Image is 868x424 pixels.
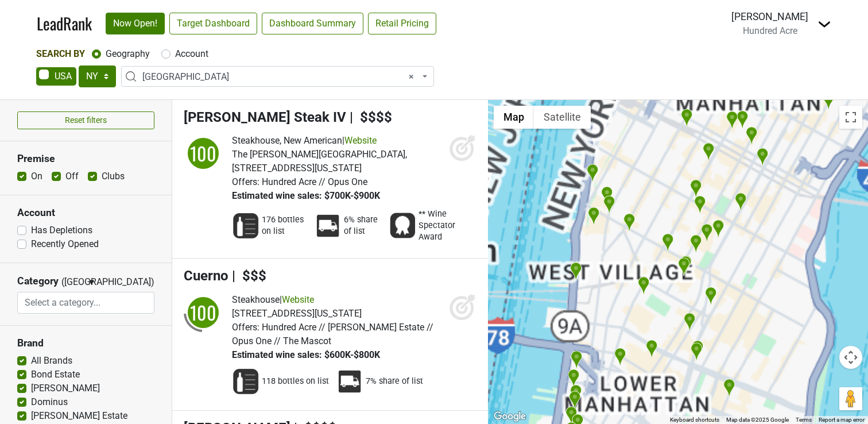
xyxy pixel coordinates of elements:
span: Search By [36,48,85,59]
div: Faena New York [587,164,599,183]
button: Toggle fullscreen view [839,106,862,129]
label: Clubs [102,169,125,183]
div: Sparks Steak House [823,91,835,110]
span: Steakhouse, New American [232,135,342,146]
div: Astor Wines and Spirits [684,313,696,332]
span: The [PERSON_NAME][GEOGRAPHIC_DATA], [STREET_ADDRESS][US_STATE] [232,149,407,174]
div: [PERSON_NAME] [731,9,808,24]
span: | $$$ [232,268,266,284]
div: 100 [186,136,220,171]
img: Google [491,409,529,424]
input: Select a category... [18,292,154,314]
div: Old Homestead Steak House [603,195,615,214]
span: [PERSON_NAME] Steak IV [184,109,346,125]
h3: Account [17,207,154,219]
a: Website [344,135,377,146]
a: LeadRank [37,11,92,36]
label: Has Depletions [31,223,92,237]
label: Dominus [31,395,68,409]
div: Blue Hill [638,276,650,295]
span: 118 bottles on list [262,376,329,387]
div: The Greenwich Hotel [570,384,582,403]
span: 6% share of list [344,214,382,237]
img: Wine List [232,212,259,240]
h3: Brand [17,337,154,349]
div: Strip House - Downtown [680,256,692,275]
div: Crossroads Wine & Spirits [662,233,674,252]
h3: Category [17,275,59,287]
div: The Twenty Two New York [690,234,702,253]
div: Hotel Barriere Fouquet's [571,350,583,369]
div: Penny [705,287,717,306]
div: Strip House Speakeasy [680,255,692,274]
img: quadrant_split.svg [184,293,223,332]
span: Offers: [232,322,259,333]
span: Hundred Acre // [PERSON_NAME] Estate // Opus One // The Mascot [232,322,433,346]
div: Chelsea Wine Vault [601,186,613,205]
span: Remove all items [409,70,414,84]
div: Bowery Meat Company [691,342,703,361]
div: Beauty & Essex [723,379,735,398]
h3: Premise [17,153,154,165]
a: Open this area in Google Maps (opens a new window) [491,409,529,424]
img: Dropdown Menu [817,17,831,31]
span: Steakhouse [232,294,280,305]
div: Peak with Priceless Restaurant & Bar [626,81,638,100]
img: Award [389,212,416,240]
span: Hundred Acre [743,25,797,36]
span: ([GEOGRAPHIC_DATA]) [61,275,84,292]
label: Geography [106,47,150,61]
label: Account [175,47,208,61]
div: STK Downtown [588,207,600,226]
button: Keyboard shortcuts [670,416,719,424]
label: Off [65,169,79,183]
span: Estimated wine sales: $600K-$800K [232,349,380,360]
div: Royal 35 Steakhouse [746,126,758,145]
span: 176 bottles on list [262,214,307,237]
img: Wine List [232,368,259,395]
div: Momofuku Ko [692,340,704,359]
div: Joomak [570,262,582,281]
span: | $$$$ [350,109,392,125]
div: 100 [186,295,220,330]
label: On [31,169,42,183]
div: COTE Korean Steakhouse [694,195,706,214]
div: Kimpton Hotel Eventi [703,142,715,161]
img: Percent Distributor Share [314,212,342,240]
a: Report a map error [819,417,865,423]
a: Retail Pricing [368,13,436,34]
span: Map data ©2025 Google [726,417,789,423]
span: ▼ [87,277,96,287]
a: Now Open! [106,13,165,34]
label: All Brands [31,354,72,368]
div: North Village Wine & Liquor [623,213,635,232]
div: Upland [735,192,747,211]
div: | [232,134,443,148]
button: Show satellite imagery [534,106,591,129]
div: Frankie & Johnnie's Steakhouse [737,110,749,129]
div: Wolfgang's Steakhouse - Park Ave [757,148,769,167]
label: Recently Opened [31,237,99,251]
div: American Cut Steakhouse Tribeca [569,391,581,410]
div: Nick + Stef's Steakhouse [681,109,693,128]
div: Empire State of Wine [690,179,702,198]
label: [PERSON_NAME] Estate [31,409,127,423]
img: Percent Distributor Share [336,368,363,395]
div: Verve Wine [568,369,580,388]
span: 7% share of list [366,376,423,387]
div: Gramercy Tavern [712,219,724,238]
div: The Manner [614,348,626,367]
button: Show street map [494,106,534,129]
button: Drag Pegman onto the map to open Street View [839,387,862,410]
span: Cuerno [184,268,228,284]
a: Dashboard Summary [262,13,363,34]
a: Target Dashboard [169,13,257,34]
span: Hundred Acre // Opus One [262,176,367,187]
span: Estimated wine sales: $700K-$900K [232,190,380,201]
label: Bond Estate [31,368,80,381]
button: Reset filters [17,111,154,129]
label: [PERSON_NAME] [31,381,100,395]
div: | [232,293,443,307]
div: The Mercer Hotel [646,340,658,359]
span: Manhattan [142,70,420,84]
